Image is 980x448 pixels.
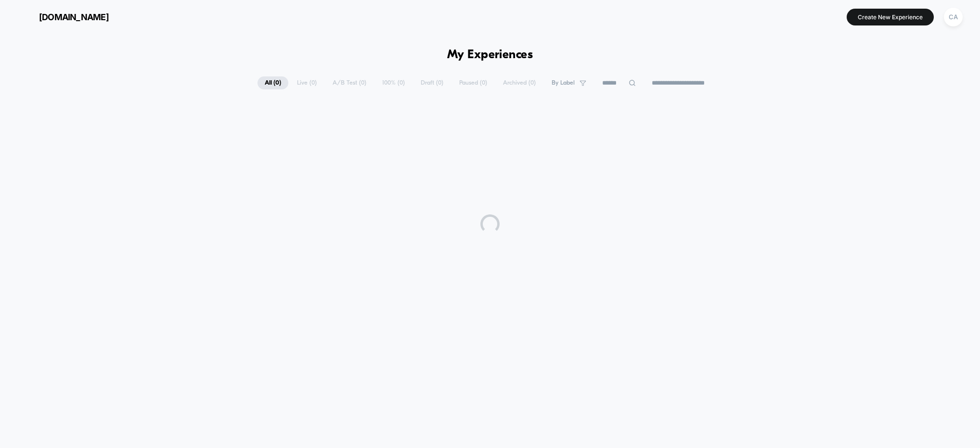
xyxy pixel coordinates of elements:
button: [DOMAIN_NAME] [14,9,112,25]
button: CA [941,7,966,27]
button: Create New Experience [847,9,934,25]
div: CA [944,8,963,26]
span: All ( 0 ) [258,76,288,89]
span: By Label [552,79,575,87]
h1: My Experiences [447,48,533,62]
span: [DOMAIN_NAME] [39,12,109,22]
